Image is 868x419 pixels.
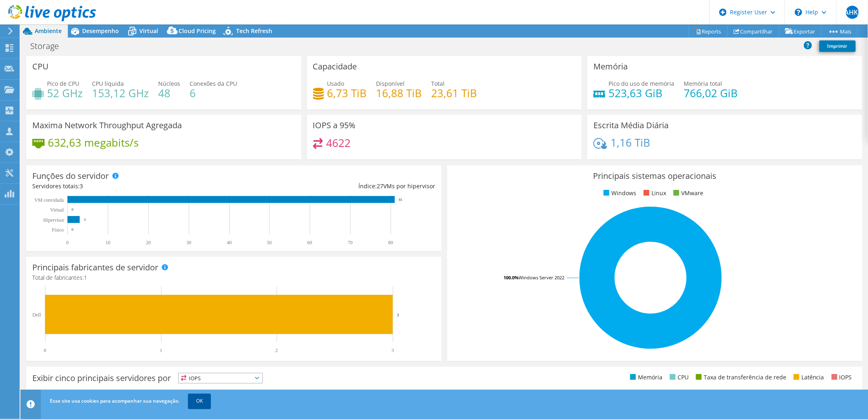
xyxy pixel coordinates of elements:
[32,182,234,191] div: Servidores totais:
[32,172,109,181] h3: Funções do servidor
[377,182,383,190] span: 27
[593,121,669,130] h3: Escrita Média Diária
[44,348,46,353] text: 0
[391,348,394,353] text: 3
[846,6,859,19] span: AHKJ
[727,25,779,38] a: Compartilhar
[795,9,802,16] svg: \n
[27,42,72,51] h1: Storage
[139,27,158,35] span: Virtual
[72,207,74,212] text: 0
[684,80,722,87] span: Memória total
[602,189,636,198] li: Windows
[43,217,64,223] text: Hipervisor
[503,274,519,281] tspan: 100.0%
[47,80,79,87] span: Pico de CPU
[327,89,367,98] h4: 6,73 TiB
[593,62,628,71] h3: Memória
[234,182,435,191] div: Índice: VMs por hipervisor
[453,172,856,181] h3: Principais sistemas operacionais
[72,227,74,232] text: 0
[327,80,345,87] span: Usado
[48,138,139,147] h4: 632,63 megabits/s
[519,274,564,281] tspan: Windows Server 2022
[307,240,312,245] text: 60
[32,273,435,282] h4: Total de fabricantes:
[32,62,49,71] h3: CPU
[313,62,357,71] h3: Capacidade
[32,121,182,130] h3: Maxima Network Throughput Agregada
[92,89,149,98] h4: 153,12 GHz
[158,89,180,98] h4: 48
[82,27,119,35] span: Desempenho
[179,373,262,383] span: IOPS
[397,312,399,317] text: 3
[399,198,403,202] text: 81
[326,138,351,147] h4: 4622
[105,240,110,245] text: 10
[432,89,477,98] h4: 23,61 TiB
[348,240,353,245] text: 70
[47,89,83,98] h4: 52 GHz
[32,312,41,318] text: Dell
[611,138,650,147] h4: 1,16 TiB
[628,373,662,382] li: Memória
[146,240,151,245] text: 20
[179,27,216,35] span: Cloud Pricing
[158,80,180,87] span: Núcleos
[190,80,237,87] span: Conexões da CPU
[313,121,356,130] h3: IOPS a 95%
[694,373,786,382] li: Taxa de transferência de rede
[236,27,272,35] span: Tech Refresh
[34,197,64,203] text: VM convidada
[84,274,87,281] span: 1
[66,240,69,245] text: 0
[32,263,158,272] h3: Principais fabricantes de servidor
[830,373,852,382] li: IOPS
[792,373,824,382] li: Latência
[50,397,179,404] span: Esse site usa cookies para acompanhar sua navegação.
[608,80,674,87] span: Pico do uso de memória
[684,89,738,98] h4: 766,02 GiB
[376,80,405,87] span: Disponível
[84,218,86,222] text: 3
[689,25,728,38] a: Reports
[642,189,666,198] li: Linux
[819,40,856,52] a: Imprimir
[267,240,272,245] text: 50
[376,89,422,98] h4: 16,88 TiB
[608,89,674,98] h4: 523,63 GiB
[52,227,64,233] tspan: Físico
[227,240,232,245] text: 40
[668,373,689,382] li: CPU
[35,27,62,35] span: Ambiente
[779,25,822,38] a: Exportar
[80,182,83,190] span: 3
[190,89,237,98] h4: 6
[186,240,191,245] text: 30
[388,240,393,245] text: 80
[275,348,278,353] text: 2
[432,80,445,87] span: Total
[160,348,162,353] text: 1
[821,25,858,38] a: Mais
[671,189,703,198] li: VMware
[50,207,64,213] text: Virtual
[92,80,124,87] span: CPU líquida
[188,394,211,408] a: OK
